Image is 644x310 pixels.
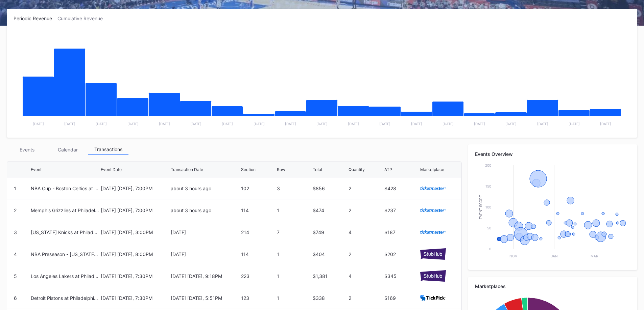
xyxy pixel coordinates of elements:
text: [DATE] [348,122,359,126]
div: 3 [277,186,311,191]
div: 4 [14,251,17,257]
div: $749 [313,229,347,235]
img: ticketmaster.svg [420,208,446,212]
div: Transaction Date [171,167,203,172]
div: 1 [14,186,16,191]
text: [DATE] [127,122,139,126]
text: [DATE] [254,122,265,126]
div: 2 [349,186,383,191]
div: $338 [313,295,347,301]
div: ATP [384,167,392,172]
div: 6 [14,295,17,301]
text: [DATE] [474,122,485,126]
text: [DATE] [159,122,170,126]
text: [DATE] [443,122,454,126]
div: Periodic Revenue [14,16,57,21]
div: 1 [277,207,311,213]
div: Marketplace [420,167,444,172]
img: ticketmaster.svg [420,230,446,234]
div: 114 [241,207,275,213]
div: [DATE] [DATE], 7:30PM [101,273,169,279]
div: 7 [277,229,311,235]
div: [DATE] [DATE], 3:00PM [101,229,169,235]
div: 1 [277,251,311,257]
text: 200 [485,163,491,167]
img: ticketmaster.svg [420,187,446,190]
div: [DATE] [DATE], 7:00PM [101,207,169,213]
div: $1,381 [313,273,347,279]
img: TickPick_logo.svg [420,295,446,301]
div: $187 [384,229,419,235]
div: 3 [14,229,17,235]
div: 4 [349,273,383,279]
text: 0 [489,247,491,251]
div: Events Overview [475,151,630,157]
div: $237 [384,207,419,213]
div: 214 [241,229,275,235]
div: [DATE] [DATE], 7:30PM [101,295,169,301]
div: 2 [14,207,17,213]
div: [DATE] [171,251,239,257]
div: Transactions [88,144,128,155]
text: 150 [485,184,491,188]
text: [DATE] [222,122,233,126]
div: about 3 hours ago [171,186,239,191]
div: 102 [241,186,275,191]
text: [DATE] [96,122,107,126]
text: [DATE] [379,122,390,126]
div: NBA Preseason - [US_STATE] Timberwolves at Philadelphia 76ers [31,251,99,257]
div: Los Angeles Lakers at Philadelphia 76ers [31,273,99,279]
div: [DATE] [DATE], 9:18PM [171,273,239,279]
div: $202 [384,251,419,257]
div: 2 [349,295,383,301]
div: [DATE] [DATE], 7:00PM [101,186,169,191]
img: stubHub.svg [420,248,446,260]
div: 2 [349,207,383,213]
div: [DATE] [DATE], 5:51PM [171,295,239,301]
div: [DATE] [171,229,239,235]
div: 114 [241,251,275,257]
text: 50 [487,226,491,230]
div: 1 [277,273,311,279]
text: [DATE] [505,122,517,126]
text: Event Score [479,195,483,219]
div: Event Date [101,167,122,172]
div: Event [31,167,42,172]
text: [DATE] [33,122,44,126]
div: $856 [313,186,347,191]
div: 223 [241,273,275,279]
div: [DATE] [DATE], 8:00PM [101,251,169,257]
div: Detroit Pistons at Philadelphia 76ers [31,295,99,301]
div: Memphis Grizzlies at Philadelphia 76ers [31,207,99,213]
text: [DATE] [600,122,611,126]
text: Nov [509,254,517,258]
text: [DATE] [285,122,296,126]
div: $404 [313,251,347,257]
div: Total [313,167,322,172]
div: Marketplaces [475,283,630,289]
text: [DATE] [569,122,580,126]
div: [US_STATE] Knicks at Philadelphia 76ers [31,229,99,235]
text: 100 [485,205,491,209]
div: $428 [384,186,419,191]
div: Calendar [47,144,88,155]
div: $345 [384,273,419,279]
div: Cumulative Revenue [57,16,108,21]
div: 2 [349,251,383,257]
div: 4 [349,229,383,235]
text: [DATE] [316,122,328,126]
text: Mar [591,254,598,258]
div: 1 [277,295,311,301]
div: Section [241,167,256,172]
div: 5 [14,273,17,279]
text: [DATE] [190,122,201,126]
img: stubHub.svg [420,270,446,282]
div: about 3 hours ago [171,207,239,213]
svg: Chart title [14,30,630,131]
div: 123 [241,295,275,301]
div: Quantity [349,167,365,172]
text: [DATE] [537,122,548,126]
text: [DATE] [411,122,422,126]
svg: Chart title [475,162,630,263]
div: $474 [313,207,347,213]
